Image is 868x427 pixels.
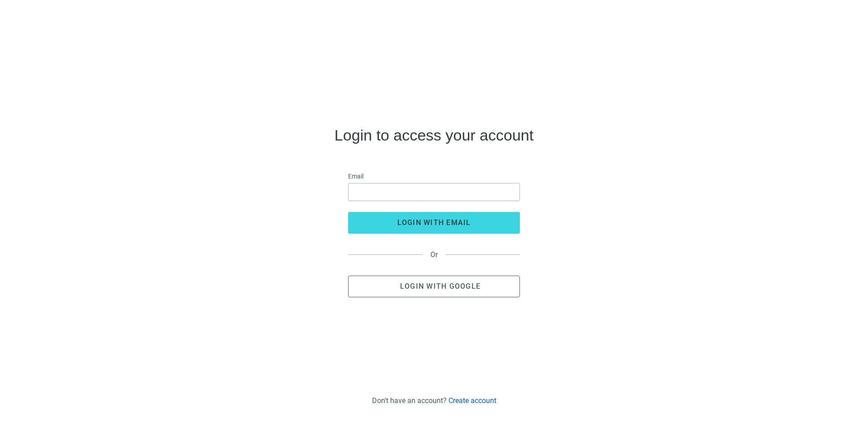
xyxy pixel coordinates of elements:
span: Email [348,171,363,181]
button: Login with Google [348,276,520,297]
span: Login with Google [400,282,481,291]
span: login with email [397,218,471,227]
h4: Login to access your account [335,128,533,142]
a: Create account [448,396,496,405]
span: Or [423,250,445,259]
div: Don't have an account? [372,396,496,405]
button: login with email [348,212,520,234]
